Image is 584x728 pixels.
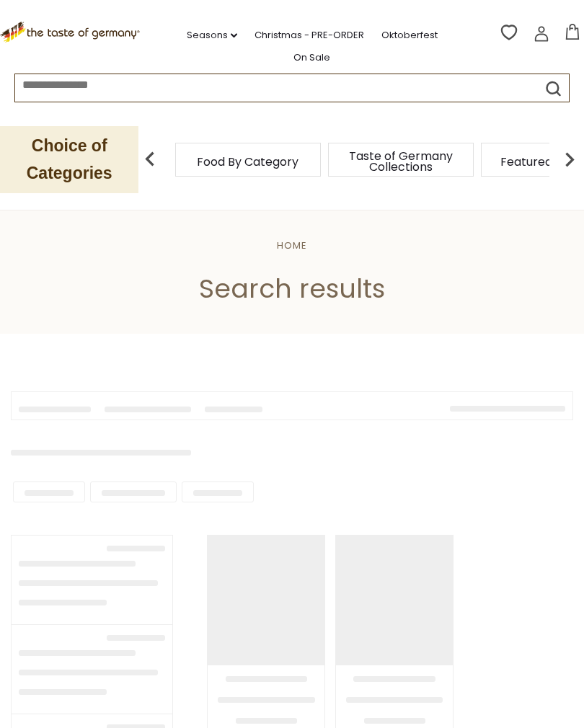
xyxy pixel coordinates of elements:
[293,50,330,66] a: On Sale
[343,151,459,172] a: Taste of Germany Collections
[136,145,164,174] img: previous arrow
[381,27,438,43] a: Oktoberfest
[277,239,307,252] a: Home
[555,145,584,174] img: next arrow
[197,156,298,167] a: Food By Category
[45,272,539,305] h1: Search results
[255,27,364,43] a: Christmas - PRE-ORDER
[187,27,237,43] a: Seasons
